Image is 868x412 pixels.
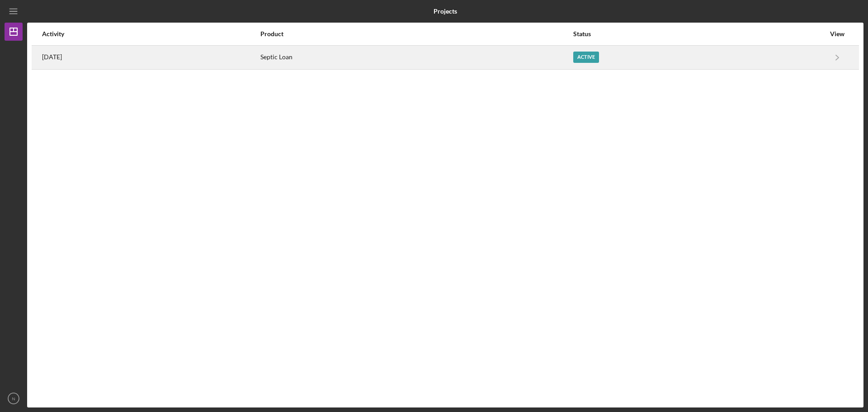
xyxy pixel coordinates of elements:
[42,30,259,38] div: Activity
[5,389,23,407] button: N
[573,52,599,63] div: Active
[826,30,849,38] div: View
[434,8,457,15] b: Projects
[12,396,15,401] text: N
[42,53,62,61] time: 2025-08-08 13:31
[260,46,572,69] div: Septic Loan
[573,30,825,38] div: Status
[260,30,572,38] div: Product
